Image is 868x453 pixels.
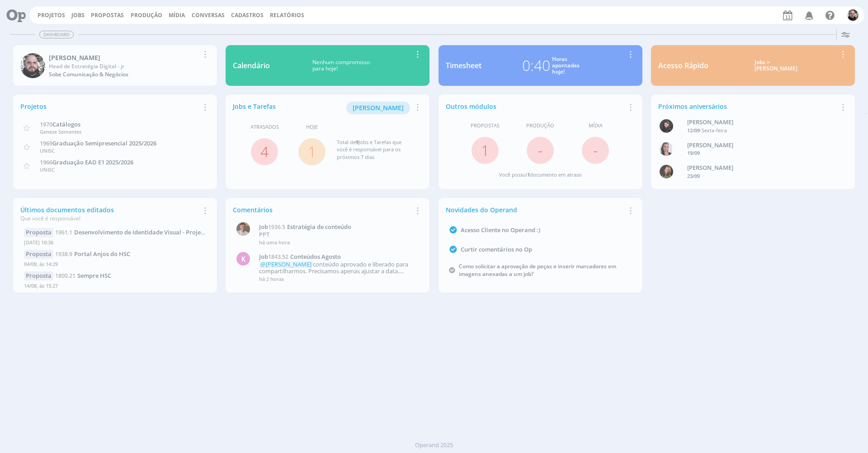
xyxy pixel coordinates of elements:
span: Mídia [589,122,603,130]
span: UNISC [40,147,55,154]
button: Conversas [189,12,227,19]
div: Proposta [24,250,53,259]
a: 1970Catálogos [40,120,80,128]
span: 1843.52 [268,253,288,261]
button: [PERSON_NAME] [346,102,410,114]
p: PPT [259,231,417,238]
span: Catálogos [52,120,80,128]
div: 14/08, às 15:27 [24,280,206,294]
div: Outros módulos [446,102,625,111]
span: Geneze Sementes [40,128,81,135]
span: @[PERSON_NAME] [260,260,311,268]
span: 1961.1 [55,229,72,236]
a: Timesheet0:40Horasapontadashoje! [439,45,642,86]
div: Próximos aniversários [658,102,837,111]
a: Mídia [169,11,185,19]
div: Calendário [233,60,270,71]
a: Job1936.5Estratégia de conteúdo [259,224,417,231]
div: Julia Agostine Abich [687,163,834,173]
span: há 2 horas [259,276,284,282]
div: Jobs > [PERSON_NAME] [715,59,837,72]
img: J [660,165,673,178]
div: Caroline Fagundes Pieczarka [687,141,834,150]
img: T [236,222,250,236]
button: Projetos [35,12,68,19]
span: Propostas [91,11,124,19]
img: G [847,9,859,21]
div: Luana da Silva de Andrade [687,118,834,127]
button: Mídia [166,12,188,19]
div: Que você é responsável [20,215,199,223]
a: Produção [131,11,162,19]
div: Últimos documentos editados [20,205,199,223]
a: 1969Graduação Semipresencial 2025/2026 [40,139,156,147]
div: Nenhum compromisso para hoje! [270,59,412,72]
a: Job1843.52Conteúdos Agosto [259,253,417,261]
span: 1936.5 [268,223,285,231]
img: C [660,142,673,156]
a: [PERSON_NAME] [346,103,410,112]
div: Head de Estratégia Digital - jr [49,62,199,70]
a: Conversas [192,11,225,19]
a: 1966Graduação EAD E1 2025/2026 [40,158,133,166]
img: G [20,53,45,78]
span: 1 [527,171,530,178]
div: Jobs e Tarefas [233,102,412,114]
div: Sobe Comunicação & Negócios [49,70,199,79]
a: Projetos [38,11,65,19]
span: Conteúdos Agosto [290,252,341,261]
span: UNISC [40,166,55,173]
div: 04/09, às 14:29 [24,259,206,272]
span: Graduação Semipresencial 2025/2026 [52,139,156,147]
span: - [538,140,542,160]
div: K [236,252,250,266]
a: 1 [481,140,489,160]
a: G[PERSON_NAME]Head de Estratégia Digital - jrSobe Comunicação & Negócios [13,45,217,86]
span: Dashboard [39,31,74,38]
span: [PERSON_NAME] [353,103,404,112]
button: Cadastros [228,12,266,19]
div: Novidades do Operand [446,205,625,215]
span: Cadastros [231,11,264,19]
div: Proposta [24,271,53,280]
div: - [687,127,834,135]
a: 1938.9Portal Anjos do HSC [55,250,130,258]
p: conteúdo aprovado e liberado para compartilharmos. Precisamos apenas ajustar a data. materiais [259,261,417,275]
div: Acesso Rápido [658,60,708,71]
span: Propostas [471,122,500,130]
span: 1969 [40,139,52,147]
span: 1800.21 [55,272,75,280]
span: 23/09 [687,173,700,179]
div: Horas apontadas hoje! [552,56,580,75]
div: Timesheet [446,60,481,71]
a: Como solicitar a aprovação de peças e inserir marcadores em imagens anexadas a um job? [459,262,616,278]
span: Desenvolvimento de Identidade Visual - Projeto de ESG Viva [74,228,240,236]
span: 12/09 [687,127,700,134]
div: 0:40 [522,55,550,76]
div: Comentários [233,205,412,215]
span: 19/09 [687,149,700,156]
a: Relatórios [270,11,304,19]
span: - [593,140,598,160]
span: 1966 [40,158,52,166]
span: Produção [526,122,554,130]
span: Graduação EAD E1 2025/2026 [52,158,133,166]
div: Giovani Souza [49,53,199,62]
span: Hoje [306,123,318,131]
span: há uma hora [259,239,290,246]
span: 9 [356,139,359,145]
div: Proposta [24,228,53,237]
button: Produção [128,12,165,19]
a: 4 [260,142,269,161]
a: 1961.1Desenvolvimento de Identidade Visual - Projeto de ESG Viva [55,228,240,236]
div: [DATE] 10:36 [24,237,206,250]
button: Propostas [88,12,127,19]
a: 1800.21Sempre HSC [55,271,111,280]
span: 1970 [40,120,52,128]
a: Curtir comentários no Op [461,245,532,253]
span: Portal Anjos do HSC [74,250,130,258]
div: Total de Jobs e Tarefas que você é responsável para os próximos 7 dias [337,139,414,161]
span: Sexta-feira [702,127,727,134]
span: Sempre HSC [77,271,111,280]
button: Jobs [69,12,87,19]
